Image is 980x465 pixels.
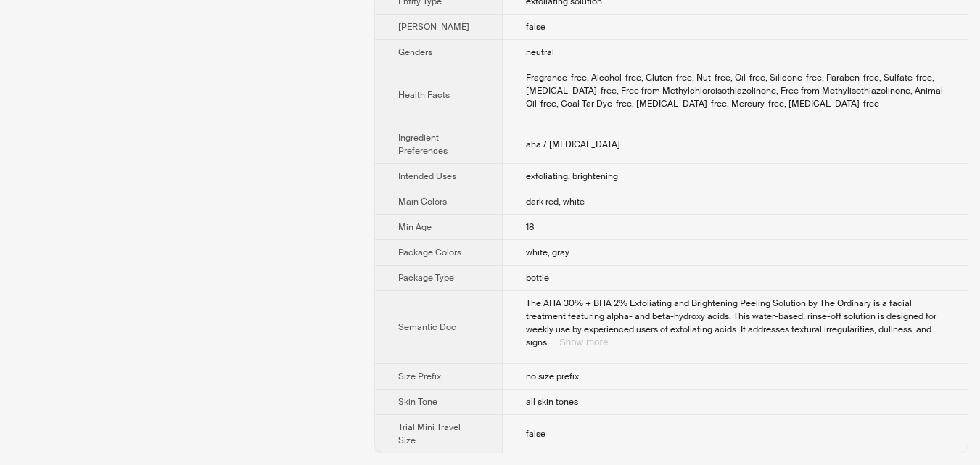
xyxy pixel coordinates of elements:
[526,396,578,408] span: all skin tones
[526,196,585,207] span: dark red, white
[398,89,450,101] span: Health Facts
[398,196,447,207] span: Main Colors
[398,396,437,408] span: Skin Tone
[526,297,936,348] span: The AHA 30% + BHA 2% Exfoliating and Brightening Peeling Solution by The Ordinary is a facial tre...
[398,272,454,284] span: Package Type
[398,371,441,382] span: Size Prefix
[398,421,461,446] span: Trial Mini Travel Size
[526,71,944,110] div: Fragrance-free, Alcohol-free, Gluten-free, Nut-free, Oil-free, Silicone-free, Paraben-free, Sulfa...
[398,321,456,333] span: Semantic Doc
[526,272,549,284] span: bottle
[398,170,456,182] span: Intended Uses
[547,337,553,348] span: ...
[398,247,461,258] span: Package Colors
[398,21,469,33] span: [PERSON_NAME]
[526,428,545,440] span: false
[559,337,608,347] button: Expand
[398,46,432,58] span: Genders
[526,21,545,33] span: false
[526,371,579,382] span: no size prefix
[526,170,618,182] span: exfoliating, brightening
[398,221,432,233] span: Min Age
[526,297,944,349] div: The AHA 30% + BHA 2% Exfoliating and Brightening Peeling Solution by The Ordinary is a facial tre...
[398,132,448,157] span: Ingredient Preferences
[526,46,554,58] span: neutral
[526,221,535,233] span: 18
[526,247,569,258] span: white, gray
[526,139,620,150] span: aha / [MEDICAL_DATA]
